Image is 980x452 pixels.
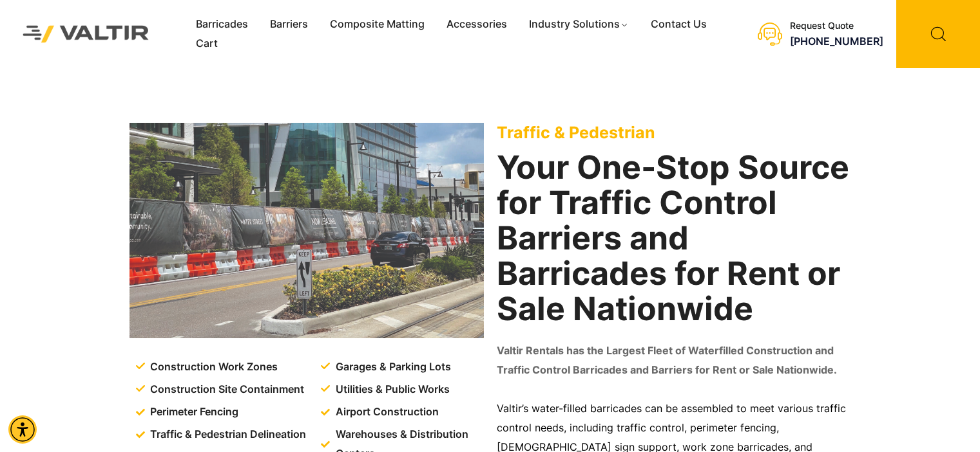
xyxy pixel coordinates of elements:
span: Traffic & Pedestrian Delineation [147,425,306,444]
span: Construction Site Containment [147,380,304,399]
div: Accessibility Menu [8,415,37,444]
a: Accessories [436,15,518,34]
div: Request Quote [790,21,883,32]
span: Perimeter Fencing [147,402,238,422]
a: Cart [185,34,229,53]
span: Garages & Parking Lots [332,357,451,377]
a: Composite Matting [319,15,436,34]
a: Barriers [259,15,319,34]
span: Utilities & Public Works [332,380,450,399]
a: Contact Us [640,15,718,34]
a: Industry Solutions [518,15,640,34]
span: Construction Work Zones [147,357,278,377]
a: [PHONE_NUMBER] [790,35,883,48]
a: Barricades [185,15,259,34]
p: Valtir Rentals has the Largest Fleet of Waterfilled Construction and Traffic Control Barricades a... [497,341,851,380]
span: Airport Construction [332,402,439,422]
img: Valtir Rentals [10,12,162,55]
h2: Your One-Stop Source for Traffic Control Barriers and Barricades for Rent or Sale Nationwide [497,150,851,327]
p: Traffic & Pedestrian [497,123,851,142]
